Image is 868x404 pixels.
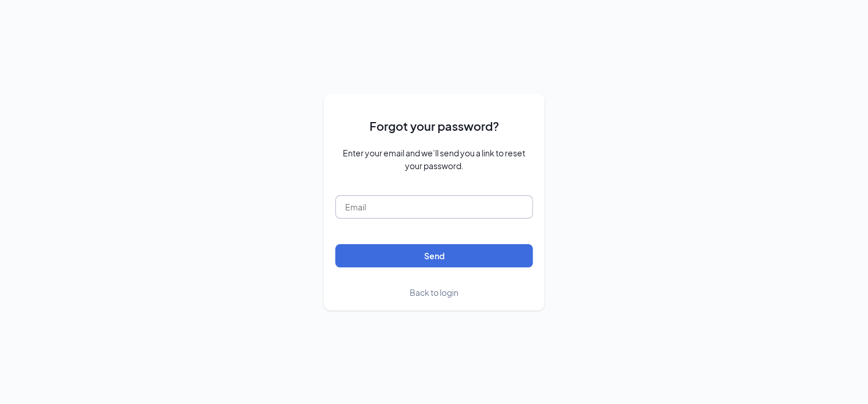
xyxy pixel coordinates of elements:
input: Email [335,195,533,219]
span: Forgot your password? [370,117,499,135]
span: Back to login [410,287,458,298]
button: Send [335,244,533,267]
span: Enter your email and we’ll send you a link to reset your password. [335,146,533,172]
a: Back to login [410,286,458,299]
